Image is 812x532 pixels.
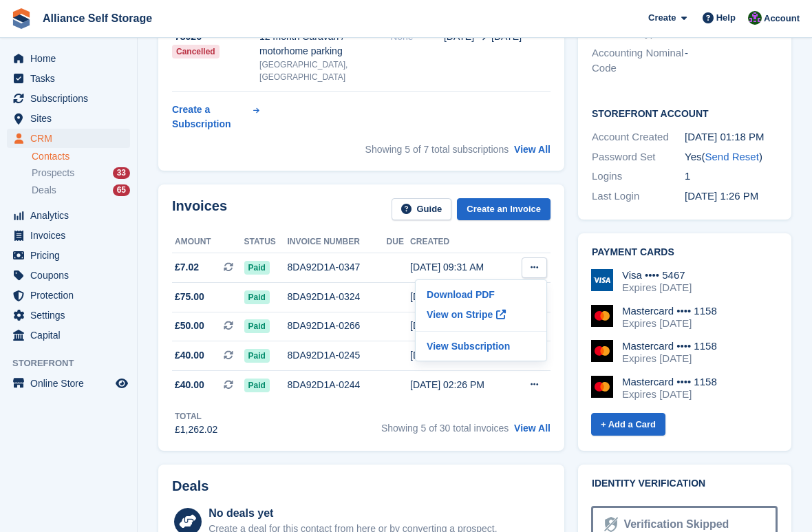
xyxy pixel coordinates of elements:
[705,151,758,162] a: Send Reset
[32,183,130,198] a: Deals 65
[387,231,410,253] th: Due
[11,8,32,29] img: stora-icon-8386f47178a22dfd0bd8f6a31ec36ba5ce8667c1dd55bd0f319d3a0aa187defe.svg
[209,505,497,522] div: No deals yet
[514,144,551,155] a: View All
[287,231,386,253] th: Invoice number
[30,286,113,305] span: Protection
[748,11,762,25] img: Romilly Norton
[7,226,130,245] a: menu
[622,376,717,388] div: Mastercard •••• 1158
[392,198,452,221] a: Guide
[30,206,113,225] span: Analytics
[30,246,113,265] span: Pricing
[30,306,113,325] span: Settings
[259,30,390,58] div: 12 month Caravan / motorhome parking
[30,49,113,68] span: Home
[244,231,288,253] th: Status
[685,45,778,76] div: -
[244,290,270,304] span: Paid
[30,266,113,285] span: Coupons
[37,7,158,30] a: Alliance Self Storage
[287,319,386,333] div: 8DA92D1A-0266
[244,319,270,333] span: Paid
[514,423,551,434] a: View All
[7,49,130,68] a: menu
[175,319,204,333] span: £50.00
[30,89,113,108] span: Subscriptions
[410,319,511,333] div: [DATE] 09:32 AM
[175,260,199,275] span: £7.02
[7,306,130,325] a: menu
[7,89,130,108] a: menu
[175,410,217,423] div: Total
[410,290,511,304] div: [DATE] 03:19 PM
[592,45,685,76] div: Accounting Nominal Code
[175,423,217,437] div: £1,262.02
[259,58,390,83] div: [GEOGRAPHIC_DATA], [GEOGRAPHIC_DATA]
[287,348,386,363] div: 8DA92D1A-0245
[30,226,113,245] span: Invoices
[32,150,130,163] a: Contacts
[30,109,113,128] span: Sites
[685,169,778,184] div: 1
[685,190,758,202] time: 2025-03-20 13:26:28 UTC
[7,129,130,148] a: menu
[592,129,685,145] div: Account Created
[7,109,130,128] a: menu
[287,378,386,392] div: 8DA92D1A-0244
[244,379,270,392] span: Paid
[421,337,541,355] a: View Subscription
[113,184,130,196] div: 65
[113,167,130,179] div: 33
[32,166,130,180] a: Prospects 33
[648,11,676,25] span: Create
[716,11,736,25] span: Help
[287,290,386,304] div: 8DA92D1A-0324
[7,246,130,265] a: menu
[622,388,717,401] div: Expires [DATE]
[457,198,551,221] a: Create an Invoice
[172,103,250,131] div: Create a Subscription
[7,206,130,225] a: menu
[592,149,685,165] div: Password Set
[591,340,613,362] img: Mastercard Logo
[591,305,613,327] img: Mastercard Logo
[172,45,220,58] div: Cancelled
[622,269,692,281] div: Visa •••• 5467
[30,326,113,345] span: Capital
[592,247,778,258] h2: Payment cards
[622,281,692,294] div: Expires [DATE]
[7,286,130,305] a: menu
[175,348,204,363] span: £40.00
[175,290,204,304] span: £75.00
[701,151,762,162] span: ( )
[685,149,778,165] div: Yes
[172,198,227,221] h2: Invoices
[421,304,541,326] a: View on Stripe
[32,167,74,180] span: Prospects
[410,231,511,253] th: Created
[421,286,541,304] p: Download PDF
[12,357,137,370] span: Storefront
[244,261,270,275] span: Paid
[592,106,778,120] h2: Storefront Account
[7,266,130,285] a: menu
[591,376,613,398] img: Mastercard Logo
[592,169,685,184] div: Logins
[114,375,130,392] a: Preview store
[30,129,113,148] span: CRM
[175,378,204,392] span: £40.00
[172,97,259,137] a: Create a Subscription
[7,326,130,345] a: menu
[244,349,270,363] span: Paid
[410,378,511,392] div: [DATE] 02:26 PM
[410,260,511,275] div: [DATE] 09:31 AM
[410,348,511,363] div: [DATE] 03:55 PM
[7,69,130,88] a: menu
[30,69,113,88] span: Tasks
[172,231,244,253] th: Amount
[622,340,717,352] div: Mastercard •••• 1158
[592,189,685,204] div: Last Login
